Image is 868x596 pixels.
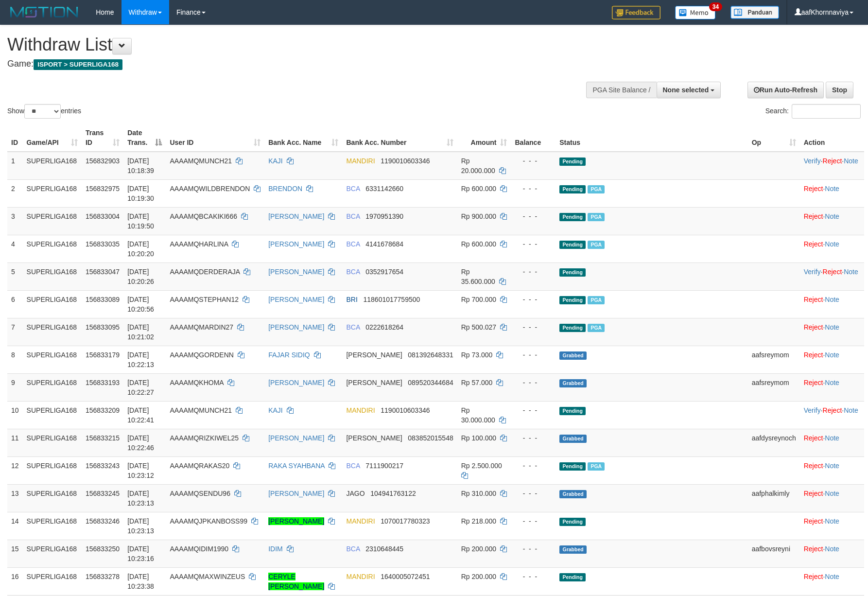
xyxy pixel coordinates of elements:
div: - - - [515,405,552,415]
span: [DATE] 10:19:50 [127,212,154,230]
a: KAJI [268,157,283,165]
span: Copy 7111900217 to clipboard [365,462,403,470]
span: [PERSON_NAME] [346,379,402,386]
span: 156833179 [86,351,120,359]
span: BCA [346,462,360,470]
select: Showentries [24,104,61,119]
td: 6 [7,290,23,318]
span: Copy 4141678684 to clipboard [365,240,403,248]
td: aafsreymom [748,346,800,373]
td: SUPERLIGA168 [23,456,82,484]
span: 156833215 [86,434,120,442]
span: Rp 218.000 [461,517,496,525]
a: Reject [804,490,823,497]
span: Pending [559,213,586,221]
div: - - - [515,544,552,554]
span: [DATE] 10:23:13 [127,517,154,535]
span: Marked by aafsoycanthlai [588,462,605,471]
h1: Withdraw List [7,35,569,54]
td: SUPERLIGA168 [23,512,82,540]
td: 1 [7,152,23,180]
a: Reject [823,157,842,165]
span: Copy 0352917654 to clipboard [365,268,403,276]
span: 156833278 [86,573,120,580]
span: AAAAMQSTEPHAN12 [170,296,239,303]
span: [DATE] 10:20:26 [127,268,154,285]
div: - - - [515,572,552,581]
span: AAAAMQBCAKIKI666 [170,212,237,220]
a: Reject [804,323,823,331]
td: · [800,567,864,595]
span: Rp 900.000 [461,212,496,220]
td: · · [800,401,864,429]
td: 7 [7,318,23,346]
span: Rp 600.000 [461,185,496,193]
span: AAAAMQHARLINA [170,240,228,248]
span: Rp 600.000 [461,240,496,248]
td: · [800,179,864,207]
th: User ID: activate to sort column ascending [166,124,264,152]
a: Note [825,351,839,359]
a: Reject [804,573,823,580]
a: Reject [823,268,842,276]
a: Note [825,434,839,442]
a: [PERSON_NAME] [268,240,324,248]
div: - - - [515,211,552,221]
span: Grabbed [559,490,587,498]
th: Bank Acc. Number: activate to sort column ascending [342,124,457,152]
td: · [800,318,864,346]
span: Rp 500.027 [461,323,496,331]
span: MANDIRI [346,517,375,525]
a: [PERSON_NAME] [268,323,324,331]
span: 156833089 [86,296,120,303]
span: MANDIRI [346,406,375,414]
span: AAAAMQRAKAS20 [170,462,229,470]
td: · [800,429,864,456]
a: Note [825,379,839,386]
td: 12 [7,456,23,484]
span: AAAAMQMARDIN27 [170,323,233,331]
a: Note [825,240,839,248]
span: 156833246 [86,517,120,525]
a: Reject [804,434,823,442]
td: · [800,235,864,263]
span: BCA [346,545,360,553]
td: SUPERLIGA168 [23,263,82,290]
span: [DATE] 10:22:13 [127,351,154,368]
span: Pending [559,518,586,526]
span: BCA [346,323,360,331]
a: Stop [826,82,853,98]
span: Rp 35.600.000 [461,268,495,285]
td: 11 [7,429,23,456]
div: - - - [515,489,552,498]
span: 156833035 [86,240,120,248]
span: [DATE] 10:22:41 [127,406,154,424]
span: Marked by aafsoycanthlai [588,324,605,332]
a: Note [844,157,858,165]
a: Run Auto-Refresh [747,82,824,98]
div: - - - [515,239,552,249]
span: AAAAMQIDIM1990 [170,545,228,553]
span: [DATE] 10:23:12 [127,462,154,479]
span: Rp 310.000 [461,490,496,497]
a: CERYLE [PERSON_NAME] [268,573,324,590]
span: AAAAMQMUNCH21 [170,406,232,414]
span: Copy 1190010603346 to clipboard [381,406,430,414]
div: - - - [515,184,552,193]
span: Copy 118601017759500 to clipboard [364,296,420,303]
th: Balance [511,124,556,152]
span: 156833245 [86,490,120,497]
span: Grabbed [559,435,587,443]
span: BRI [346,296,357,303]
a: Note [825,296,839,303]
span: BCA [346,212,360,220]
td: · [800,290,864,318]
td: 9 [7,373,23,401]
img: panduan.png [730,6,779,19]
a: Reject [804,545,823,553]
th: Status [556,124,747,152]
span: AAAAMQRIZKIWEL25 [170,434,239,442]
span: Rp 73.000 [461,351,493,359]
a: [PERSON_NAME] [268,268,324,276]
td: SUPERLIGA168 [23,152,82,180]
